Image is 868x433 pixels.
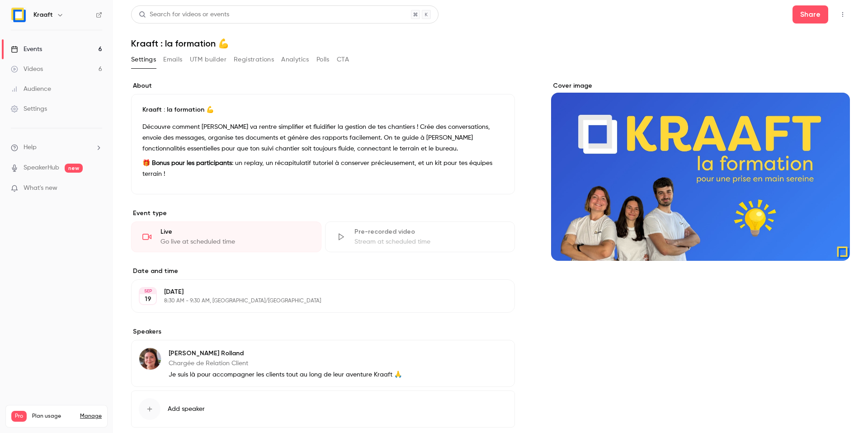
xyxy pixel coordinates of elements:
[164,297,467,305] p: 8:30 AM - 9:30 AM, [GEOGRAPHIC_DATA]/[GEOGRAPHIC_DATA]
[316,52,330,67] button: Polls
[234,52,274,67] button: Registrations
[551,81,850,261] section: Cover image
[11,411,27,422] span: Pro
[139,10,229,19] div: Search for videos or events
[33,10,53,19] h6: Kraaft
[11,8,26,22] img: Kraaft
[11,85,51,94] div: Audience
[164,287,467,297] p: [DATE]
[169,370,402,379] p: Je suis là pour accompagner les clients tout au long de leur aventure Kraaft 🙏
[24,143,37,152] span: Help
[131,221,321,252] div: LiveGo live at scheduled time
[24,184,57,193] span: What's new
[325,221,515,252] div: Pre-recorded videoStream at scheduled time
[131,38,850,49] h1: Kraaft : la formation 💪
[131,52,156,67] button: Settings
[24,163,59,173] a: SpeakerHub
[354,237,504,246] div: Stream at scheduled time
[281,52,309,67] button: Analytics
[131,391,515,428] button: Add speaker
[11,143,102,152] li: help-dropdown-opener
[190,52,226,67] button: UTM builder
[160,227,310,236] div: Live
[142,122,504,154] p: Découvre comment [PERSON_NAME] va rentre simplifier et fluidifier la gestion de tes chantiers ! C...
[131,209,515,218] p: Event type
[551,81,850,90] label: Cover image
[169,349,402,358] p: [PERSON_NAME] Rolland
[793,5,828,24] button: Share
[354,227,504,236] div: Pre-recorded video
[32,413,75,420] span: Plan usage
[337,52,349,67] button: CTA
[169,359,402,368] p: Chargée de Relation Client
[140,288,156,294] div: SEP
[131,340,515,387] div: Lisa Rolland[PERSON_NAME] RollandChargée de Relation ClientJe suis là pour accompagner les client...
[11,45,42,54] div: Events
[139,348,161,370] img: Lisa Rolland
[65,164,83,173] span: new
[145,295,151,304] p: 19
[11,104,47,113] div: Settings
[142,160,232,166] strong: 🎁 Bonus pour les participants
[91,184,102,193] iframe: Noticeable Trigger
[131,81,515,90] label: About
[142,158,504,179] p: : un replay, un récapitulatif tutoriel à conserver précieusement, et un kit pour tes équipes terr...
[11,65,43,74] div: Videos
[142,105,504,114] p: Kraaft : la formation 💪
[168,405,205,414] span: Add speaker
[163,52,182,67] button: Emails
[131,327,515,336] label: Speakers
[160,237,310,246] div: Go live at scheduled time
[80,413,102,420] a: Manage
[131,267,515,276] label: Date and time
